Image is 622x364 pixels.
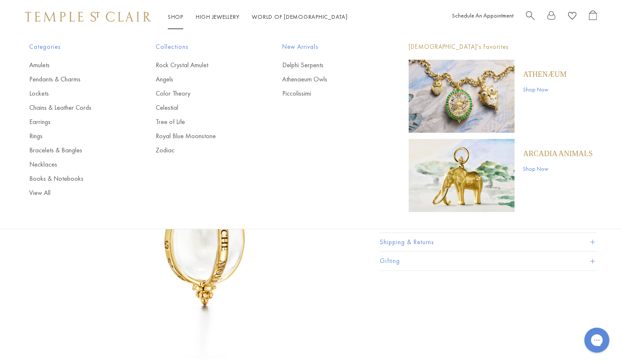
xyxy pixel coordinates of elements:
a: ARCADIA ANIMALS [523,149,593,158]
a: Search [526,10,535,23]
a: Zodiac [156,146,249,155]
a: Amulets [29,61,122,70]
p: [DEMOGRAPHIC_DATA]'s Favorites [409,42,593,52]
span: Categories [29,42,122,52]
a: Pendants & Charms [29,75,122,84]
a: Lockets [29,89,122,98]
a: View All [29,188,122,197]
a: Athenaeum Owls [282,75,375,84]
button: Gifting [380,252,597,270]
a: Chains & Leather Cords [29,103,122,112]
a: ShopShop [168,13,183,20]
a: Tree of Life [156,117,249,126]
iframe: Gorgias live chat messenger [580,325,614,356]
a: Shop Now [523,85,566,94]
a: Athenæum [523,70,566,79]
a: Books & Notebooks [29,174,122,183]
a: Piccolissimi [282,89,375,98]
nav: Main navigation [168,12,348,22]
a: Celestial [156,103,249,112]
a: High JewelleryHigh Jewellery [196,13,240,20]
img: Temple St. Clair [25,12,151,22]
span: Collections [156,42,249,52]
a: Earrings [29,117,122,126]
span: New Arrivals [282,42,375,52]
a: Rock Crystal Amulet [156,61,249,70]
a: Rings [29,131,122,141]
a: Angels [156,75,249,84]
a: Delphi Serpents [282,61,375,70]
a: Necklaces [29,160,122,169]
button: Shipping & Returns [380,233,597,252]
a: View Wishlist [568,10,576,23]
a: Shop Now [523,164,593,173]
a: Schedule An Appointment [452,12,513,19]
a: Bracelets & Bangles [29,146,122,155]
a: Royal Blue Moonstone [156,131,249,141]
a: Color Theory [156,89,249,98]
a: World of [DEMOGRAPHIC_DATA]World of [DEMOGRAPHIC_DATA] [252,13,348,20]
a: Open Shopping Bag [589,10,597,23]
